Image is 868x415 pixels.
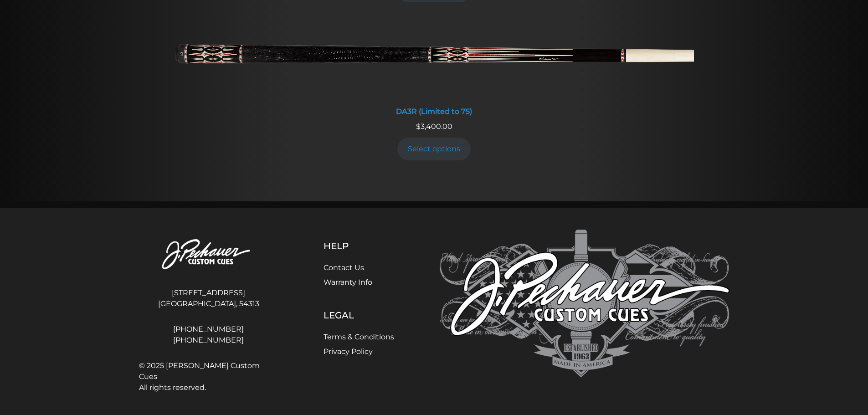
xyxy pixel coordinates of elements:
[139,324,278,335] a: [PHONE_NUMBER]
[324,278,372,287] a: Warranty Info
[175,15,694,102] img: DA3R (Limited to 75)
[139,360,278,393] span: © 2025 [PERSON_NAME] Custom Cues All rights reserved.
[324,241,394,251] h5: Help
[324,310,394,321] h5: Legal
[139,335,278,346] a: [PHONE_NUMBER]
[397,138,471,160] a: Add to cart: “DA3R (Limited to 75)”
[324,347,373,356] a: Privacy Policy
[416,122,421,131] span: $
[175,15,694,121] a: DA3R (Limited to 75) DA3R (Limited to 75)
[440,230,729,378] img: Pechauer Custom Cues
[175,107,694,116] div: DA3R (Limited to 75)
[324,263,364,272] a: Contact Us
[139,230,278,280] img: Pechauer Custom Cues
[139,284,278,313] address: [STREET_ADDRESS] [GEOGRAPHIC_DATA], 54313
[416,122,452,131] span: 3,400.00
[324,333,394,341] a: Terms & Conditions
